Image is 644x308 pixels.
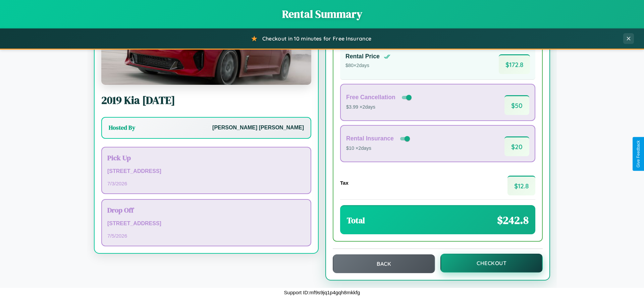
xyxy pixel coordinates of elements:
[346,94,395,101] h4: Free Cancellation
[636,140,641,168] div: Give Feedback
[340,180,348,186] h4: Tax
[497,213,529,228] span: $ 242.8
[109,124,135,132] h3: Hosted By
[101,18,311,85] img: Kia Carnival
[345,53,380,60] h4: Rental Price
[507,176,535,195] span: $ 12.8
[284,288,360,297] p: Support ID: mf9s9jq1p4gqh8mkkfg
[346,103,413,112] p: $3.99 × 2 days
[107,205,305,215] h3: Drop Off
[101,93,311,108] h2: 2019 Kia [DATE]
[212,123,304,133] p: [PERSON_NAME] [PERSON_NAME]
[107,219,305,229] p: [STREET_ADDRESS]
[440,254,543,272] button: Checkout
[107,153,305,163] h3: Pick Up
[345,61,390,70] p: $ 80 × 2 days
[504,136,529,156] span: $ 20
[107,167,305,176] p: [STREET_ADDRESS]
[346,144,411,153] p: $10 × 2 days
[333,254,435,273] button: Back
[107,231,305,240] p: 7 / 5 / 2026
[7,7,637,21] h1: Rental Summary
[347,215,365,226] h3: Total
[262,35,371,42] span: Checkout in 10 minutes for Free Insurance
[504,95,529,115] span: $ 50
[346,135,394,142] h4: Rental Insurance
[499,54,530,74] span: $ 172.8
[107,179,305,188] p: 7 / 3 / 2026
